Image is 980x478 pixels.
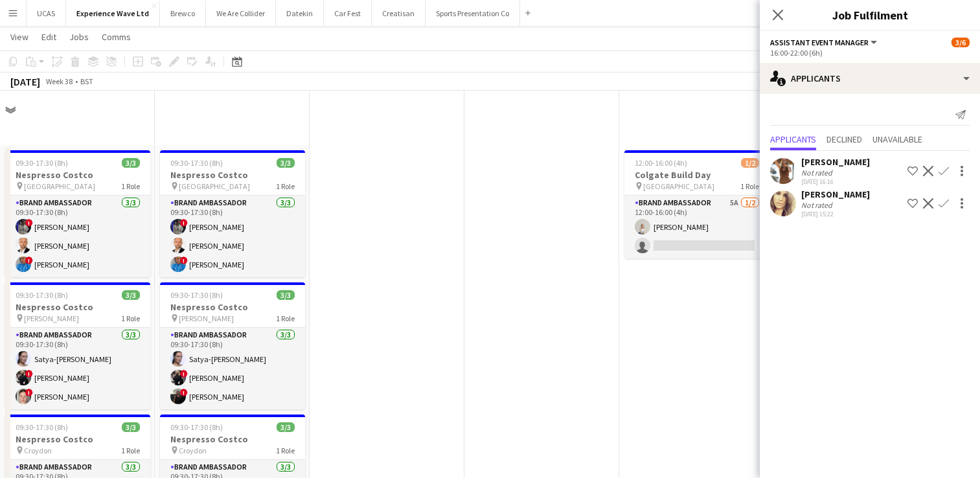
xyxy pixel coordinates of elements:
app-job-card: 09:30-17:30 (8h)3/3Nespresso Costco [GEOGRAPHIC_DATA]1 RoleBrand Ambassador3/309:30-17:30 (8h)![P... [160,150,305,277]
h3: Nespresso Costco [5,169,150,181]
div: 16:00-22:00 (6h) [770,48,970,58]
span: View [10,31,28,43]
button: Sports Presentation Co [426,1,520,26]
span: ! [180,256,188,264]
span: 1 Role [121,181,140,191]
app-card-role: Brand Ambassador3/309:30-17:30 (8h)![PERSON_NAME][PERSON_NAME]![PERSON_NAME] [5,196,150,277]
span: 09:30-17:30 (8h) [16,422,68,432]
span: 09:30-17:30 (8h) [16,158,68,168]
button: We Are Collider [206,1,276,26]
span: Croydon [179,446,207,455]
app-job-card: 12:00-16:00 (4h)1/2Colgate Build Day [GEOGRAPHIC_DATA]1 RoleBrand Ambassador5A1/212:00-16:00 (4h)... [624,150,769,258]
span: 1 Role [276,181,295,191]
div: [PERSON_NAME] [801,188,870,200]
span: 1 Role [276,446,295,455]
h3: Nespresso Costco [160,301,305,313]
span: 1 Role [276,313,295,323]
h3: Nespresso Costco [5,433,150,445]
h3: Nespresso Costco [5,301,150,313]
span: 09:30-17:30 (8h) [170,158,223,168]
button: Creatisan [372,1,426,26]
app-card-role: Brand Ambassador3/309:30-17:30 (8h)Satya-[PERSON_NAME]![PERSON_NAME]![PERSON_NAME] [160,328,305,409]
app-card-role: Brand Ambassador3/309:30-17:30 (8h)Satya-[PERSON_NAME]![PERSON_NAME]![PERSON_NAME] [5,328,150,409]
span: Applicants [770,135,816,144]
button: UCAS [27,1,66,26]
span: 1 Role [740,181,759,191]
button: Datekin [276,1,324,26]
span: 3/3 [277,290,295,300]
app-card-role: Brand Ambassador5A1/212:00-16:00 (4h)[PERSON_NAME] [624,196,769,258]
span: ! [180,370,188,378]
div: Not rated [801,168,835,177]
div: Not rated [801,200,835,210]
span: 1 Role [121,446,140,455]
span: ! [25,389,33,396]
span: [GEOGRAPHIC_DATA] [643,181,714,191]
span: 09:30-17:30 (8h) [170,290,223,300]
div: [DATE] [10,75,40,88]
span: 3/3 [277,158,295,168]
app-job-card: 09:30-17:30 (8h)3/3Nespresso Costco [PERSON_NAME]1 RoleBrand Ambassador3/309:30-17:30 (8h)Satya-[... [160,282,305,409]
span: 3/3 [122,158,140,168]
span: Declined [826,135,862,144]
button: Assistant Event Manager [770,38,879,47]
app-job-card: 09:30-17:30 (8h)3/3Nespresso Costco [GEOGRAPHIC_DATA]1 RoleBrand Ambassador3/309:30-17:30 (8h)![P... [5,150,150,277]
button: Brewco [160,1,206,26]
span: 1/2 [741,158,759,168]
span: [PERSON_NAME] [179,313,234,323]
span: ! [180,389,188,396]
h3: Job Fulfilment [760,6,980,23]
span: Comms [102,31,131,43]
span: 12:00-16:00 (4h) [635,158,687,168]
app-card-role: Brand Ambassador3/309:30-17:30 (8h)![PERSON_NAME][PERSON_NAME]![PERSON_NAME] [160,196,305,277]
span: [GEOGRAPHIC_DATA] [179,181,250,191]
app-job-card: 09:30-17:30 (8h)3/3Nespresso Costco [PERSON_NAME]1 RoleBrand Ambassador3/309:30-17:30 (8h)Satya-[... [5,282,150,409]
span: ! [180,219,188,227]
span: [GEOGRAPHIC_DATA] [24,181,95,191]
div: [DATE] 15:22 [801,210,870,218]
span: 1 Role [121,313,140,323]
span: Assistant Event Manager [770,38,869,47]
span: 3/3 [122,422,140,432]
a: Edit [36,28,62,45]
div: Applicants [760,63,980,94]
div: [PERSON_NAME] [801,156,870,168]
span: ! [25,219,33,227]
span: Unavailable [872,135,922,144]
a: Comms [97,28,136,45]
span: Edit [41,31,56,43]
span: 3/3 [122,290,140,300]
span: Week 38 [43,76,75,86]
a: Jobs [64,28,94,45]
span: ! [25,370,33,378]
div: [DATE] 16:16 [801,177,870,186]
h3: Colgate Build Day [624,169,769,181]
button: Car Fest [324,1,372,26]
span: Jobs [69,31,89,43]
a: View [5,28,34,45]
button: Experience Wave Ltd [66,1,160,26]
h3: Nespresso Costco [160,433,305,445]
span: 3/3 [277,422,295,432]
span: Croydon [24,446,52,455]
span: 09:30-17:30 (8h) [16,290,68,300]
h3: Nespresso Costco [160,169,305,181]
span: 3/6 [952,38,970,47]
span: [PERSON_NAME] [24,313,79,323]
span: ! [25,256,33,264]
span: 09:30-17:30 (8h) [170,422,223,432]
div: BST [80,76,93,86]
